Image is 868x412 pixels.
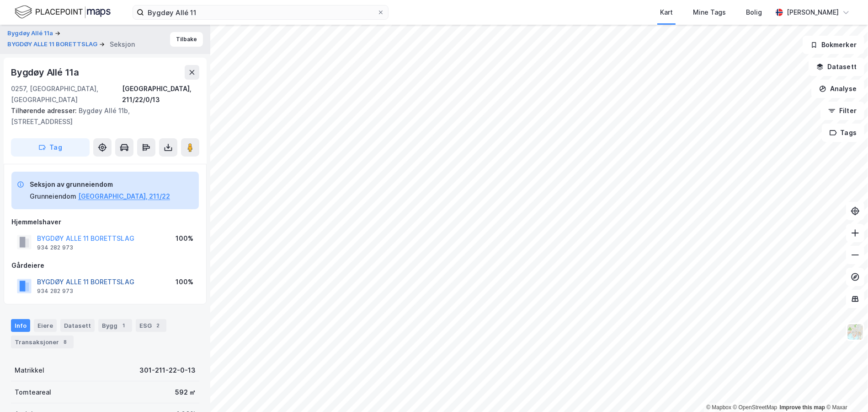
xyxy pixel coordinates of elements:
div: Grunneiendom [30,191,76,202]
div: 301-211-22-0-13 [139,365,196,376]
div: Gårdeiere [11,260,199,271]
div: Eiere [34,319,57,332]
div: ESG [136,319,166,332]
div: [GEOGRAPHIC_DATA], 211/22/0/13 [122,83,199,105]
div: Info [11,319,30,332]
div: Transaksjoner [11,336,74,348]
div: Bygdøy Allé 11a [11,65,81,80]
div: 100% [176,233,193,244]
div: Seksjon av grunneiendom [30,179,170,190]
div: [PERSON_NAME] [787,7,839,18]
div: Mine Tags [693,7,726,18]
div: Bolig [746,7,762,18]
div: Kontrollprogram for chat [822,368,868,412]
div: 592 ㎡ [175,387,196,398]
a: Improve this map [780,404,825,411]
iframe: Chat Widget [822,368,868,412]
button: Tag [11,138,90,157]
div: Datasett [60,319,95,332]
button: Bokmerker [803,36,864,54]
div: 0257, [GEOGRAPHIC_DATA], [GEOGRAPHIC_DATA] [11,83,122,105]
a: Mapbox [706,404,731,411]
button: Datasett [809,58,864,76]
div: Tomteareal [15,387,51,398]
div: Kart [660,7,673,18]
img: logo.f888ab2527a4732fd821a326f86c7f29.svg [15,4,111,20]
div: 1 [119,321,128,330]
input: Søk på adresse, matrikkel, gårdeiere, leietakere eller personer [144,5,377,19]
button: BYGDØY ALLE 11 BORETTSLAG [7,40,99,49]
img: Z [847,323,864,341]
button: Filter [820,102,864,120]
div: 2 [154,321,163,330]
div: Seksjon [110,39,135,50]
div: 934 282 973 [37,244,73,251]
button: Analyse [811,80,864,98]
button: Tilbake [170,32,203,47]
div: Bygdøy Allé 11b, [STREET_ADDRESS] [11,105,192,127]
span: Tilhørende adresser: [11,107,79,114]
button: Bygdøy Allé 11a [7,29,55,38]
button: [GEOGRAPHIC_DATA], 211/22 [78,191,170,202]
div: 8 [61,337,70,347]
div: 934 282 973 [37,287,73,295]
div: Bygg [98,319,132,332]
div: Hjemmelshaver [11,217,199,228]
a: OpenStreetMap [733,404,777,411]
div: Matrikkel [15,365,44,376]
div: 100% [176,276,193,287]
button: Tags [822,124,864,142]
